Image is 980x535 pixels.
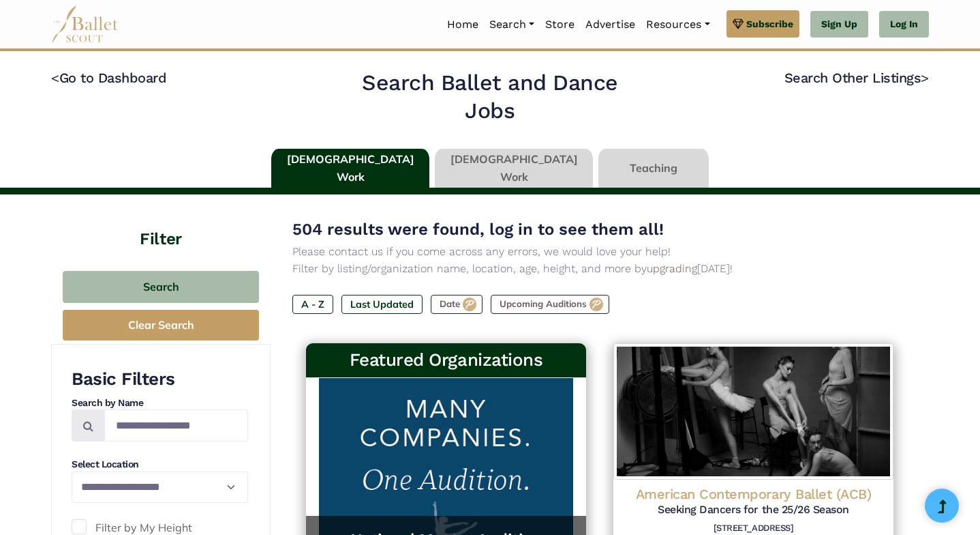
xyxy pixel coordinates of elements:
li: [DEMOGRAPHIC_DATA] Work [269,149,432,188]
h6: [STREET_ADDRESS] [624,523,883,534]
h5: Seeking Dancers for the 25/26 Season [624,503,883,517]
label: Date [431,295,483,314]
label: A - Z [292,295,333,314]
a: Store [540,10,580,39]
a: Search [484,10,540,39]
a: upgrading [647,262,697,275]
img: Logo [613,343,893,480]
code: < [51,69,59,86]
li: [DEMOGRAPHIC_DATA] Work [432,149,596,188]
a: <Go to Dashboard [51,70,166,86]
h2: Search Ballet and Dance Jobs [337,69,644,126]
a: Log In [879,11,929,38]
h4: Search by Name [72,396,248,410]
h4: Filter [51,194,271,250]
h3: Featured Organizations [317,349,575,372]
button: Clear Search [63,310,259,341]
label: Last Updated [341,295,423,314]
h4: American Contemporary Ballet (ACB) [624,485,883,503]
a: Resources [641,10,715,39]
p: Filter by listing/organization name, location, age, height, and more by [DATE]! [292,260,907,278]
h4: Select Location [72,458,248,472]
input: Search by names... [104,409,248,442]
code: > [921,69,929,86]
a: Search Other Listings> [784,70,929,86]
p: Please contact us if you come across any errors, we would love your help! [292,243,907,261]
label: Upcoming Auditions [491,295,609,314]
img: gem.svg [733,16,744,31]
span: Subscribe [746,16,793,31]
a: Home [442,10,484,39]
a: Advertise [580,10,641,39]
a: Subscribe [726,10,799,38]
span: 504 results were found, log in to see them all! [292,220,664,239]
button: Search [63,271,259,303]
a: Sign Up [810,11,868,38]
li: Teaching [596,149,711,188]
h3: Basic Filters [72,368,248,391]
